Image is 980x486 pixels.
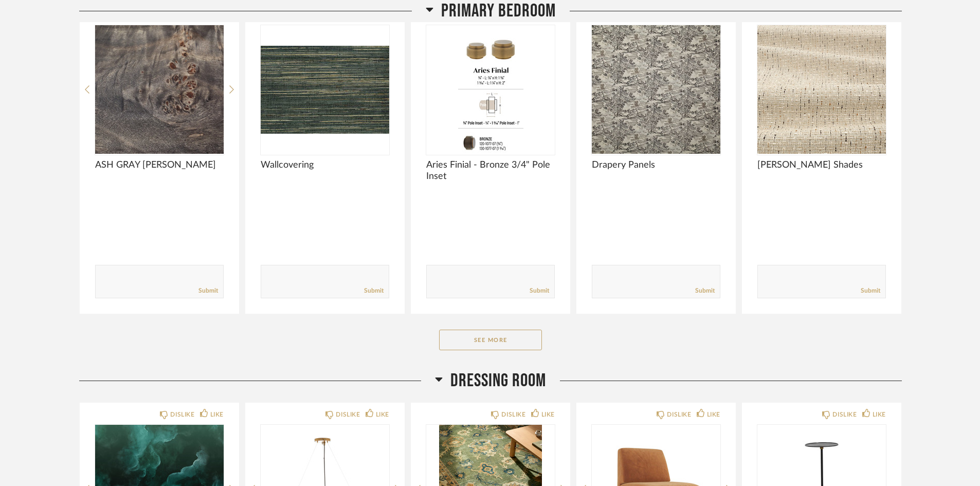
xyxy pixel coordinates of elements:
[364,286,384,295] a: Submit
[210,409,224,420] div: LIKE
[757,25,886,154] img: undefined
[757,159,886,171] span: [PERSON_NAME] Shades
[336,409,360,420] div: DISLIKE
[861,286,880,295] a: Submit
[873,409,886,420] div: LIKE
[170,409,194,420] div: DISLIKE
[832,409,857,420] div: DISLIKE
[592,25,720,154] img: undefined
[592,159,720,171] span: Drapery Panels
[450,370,546,392] span: Dressing Room
[261,25,389,154] img: undefined
[541,409,555,420] div: LIKE
[95,159,224,171] span: ASH GRAY [PERSON_NAME]
[707,409,720,420] div: LIKE
[261,159,389,171] span: Wallcovering
[426,25,555,154] img: undefined
[667,409,691,420] div: DISLIKE
[695,286,715,295] a: Submit
[376,409,389,420] div: LIKE
[501,409,525,420] div: DISLIKE
[95,25,224,154] img: undefined
[426,159,555,182] span: Aries Finial - Bronze 3/4" Pole Inset
[439,330,542,350] button: See More
[530,286,549,295] a: Submit
[198,286,218,295] a: Submit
